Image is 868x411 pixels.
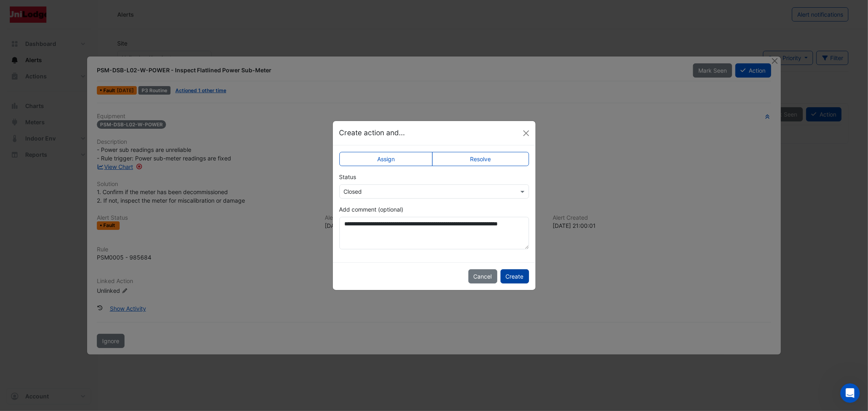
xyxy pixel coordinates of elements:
iframe: Intercom live chat [840,383,860,403]
label: Assign [339,152,433,166]
button: Cancel [468,269,497,283]
button: Close [520,127,532,139]
button: Create [501,269,529,283]
label: Resolve [432,152,529,166]
label: Status [339,173,356,181]
h5: Create action and... [339,128,405,138]
label: Add comment (optional) [339,205,404,214]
